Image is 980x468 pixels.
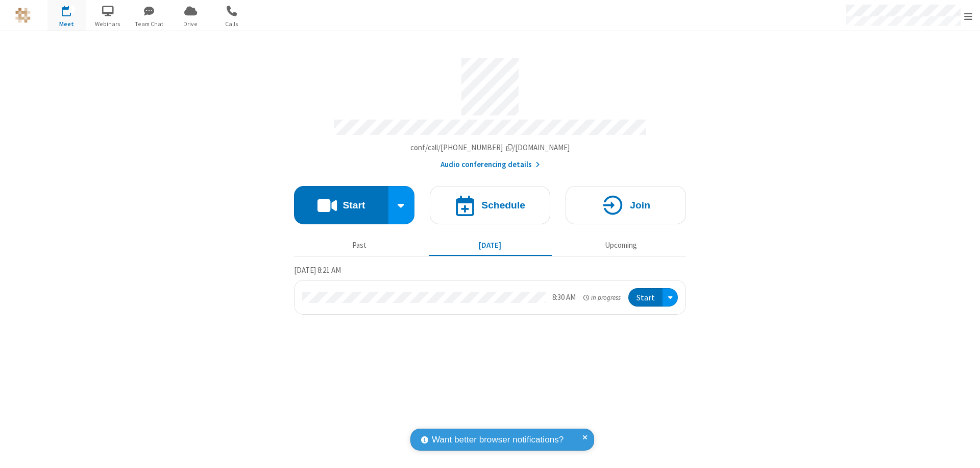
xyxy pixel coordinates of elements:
[294,265,341,275] span: [DATE] 8:21 AM
[342,200,365,210] h4: Start
[566,186,686,224] button: Join
[47,19,86,29] span: Meet
[89,19,127,29] span: Webinars
[388,186,415,224] div: Start conference options
[430,186,550,224] button: Schedule
[410,142,570,154] button: Copy my meeting room linkCopy my meeting room link
[432,433,563,447] span: Want better browser notifications?
[440,159,540,171] button: Audio conferencing details
[628,288,663,307] button: Start
[213,19,251,29] span: Calls
[559,236,682,255] button: Upcoming
[410,143,570,152] span: Copy my meeting room link
[630,200,650,210] h4: Join
[552,292,576,303] div: 8:30 AM
[15,8,31,23] img: QA Selenium DO NOT DELETE OR CHANGE
[481,200,525,210] h4: Schedule
[583,293,621,302] em: in progress
[69,6,76,13] div: 1
[171,19,210,29] span: Drive
[294,51,686,171] section: Account details
[954,441,972,461] iframe: Chat
[294,264,686,315] section: Today's Meetings
[429,236,552,255] button: [DATE]
[663,288,678,307] div: Open menu
[298,236,421,255] button: Past
[130,19,168,29] span: Team Chat
[294,186,388,224] button: Start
